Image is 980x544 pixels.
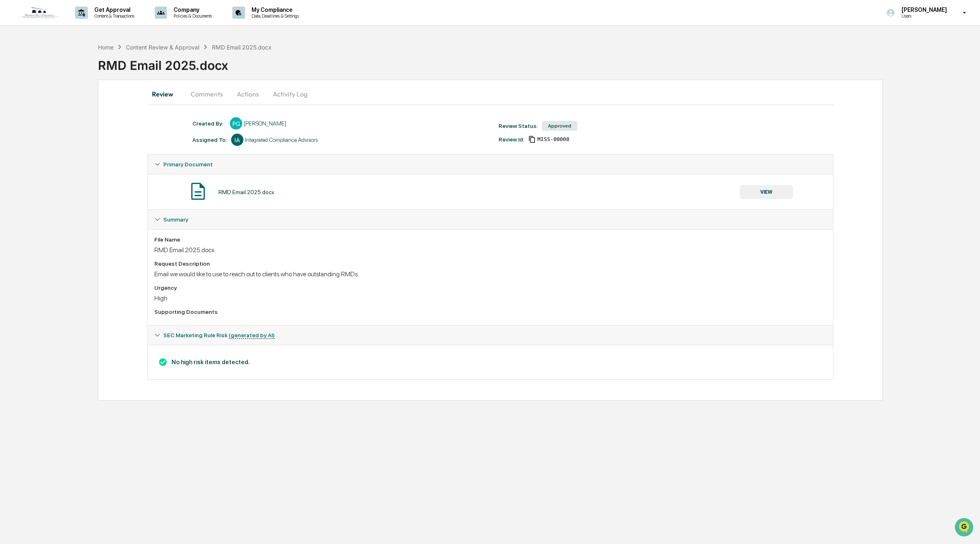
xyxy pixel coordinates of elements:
[8,119,15,126] div: 🔎
[266,84,314,104] button: Activity Log
[88,7,138,13] p: Get Approval
[28,63,134,71] div: Start new chat
[245,137,318,143] div: Integrated Compliance Advisors
[154,294,826,302] div: High
[58,138,99,145] a: Powered byPylon
[139,65,149,75] button: Start new chat
[154,309,826,315] div: Supporting Documents
[81,139,99,145] span: Pylon
[154,284,826,291] div: Urgency
[59,104,66,110] div: 🗄️
[5,100,56,114] a: 🖐️Preclearance
[192,120,226,127] div: Created By: ‎ ‎
[88,13,138,19] p: Content & Transactions
[98,44,114,51] div: Home
[147,84,833,104] div: secondary tabs example
[148,210,833,229] div: Summary
[163,216,188,223] span: Summary
[245,7,303,13] p: My Compliance
[5,115,55,130] a: 🔎Data Lookup
[740,185,793,199] button: VIEW
[167,7,216,13] p: Company
[148,325,833,345] div: SEC Marketing Rule Risk (generated by AI)
[163,332,275,338] span: SEC Marketing Rule Risk
[230,117,242,130] div: PG
[537,136,569,143] span: f11bb1ef-7363-4165-8676-d0a59cea3197
[16,103,53,111] span: Preclearance
[895,13,951,19] p: Users
[148,229,833,325] div: Summary
[8,17,149,30] p: How can we help?
[229,84,266,104] button: Actions
[148,345,833,379] div: SEC Marketing Rule Risk (generated by AI)
[163,161,213,168] span: Primary Document
[154,246,826,254] div: RMD Email 2025.docx
[499,136,524,143] div: Review Id:
[167,13,216,19] p: Policies & Documents
[954,517,976,539] iframe: Open customer support
[231,134,243,146] div: IA
[188,181,208,201] img: Document Icon
[98,51,980,73] div: RMD Email 2025.docx
[16,119,51,127] span: Data Lookup
[542,121,577,131] div: Approved
[245,13,303,19] p: Data, Deadlines & Settings
[154,260,826,267] div: Request Description
[148,154,833,174] div: Primary Document
[154,236,826,243] div: File Name
[499,123,538,129] div: Review Status:
[148,174,833,209] div: Primary Document
[229,332,275,339] u: (generated by AI)
[8,104,15,110] div: 🖐️
[67,103,101,111] span: Attestations
[28,71,103,77] div: We're available if you need us!
[154,358,826,367] h3: No high risk items detected.
[218,189,274,195] div: RMD Email 2025.docx
[212,44,272,51] div: RMD Email 2025.docx
[895,7,951,13] p: [PERSON_NAME]
[126,44,199,51] div: Content Review & Approval
[192,137,227,143] div: Assigned To:
[244,120,286,127] div: [PERSON_NAME]
[154,270,826,278] div: Email we would like to use to reach out to clients who have outstanding RMDs
[147,84,184,104] button: Review
[8,63,23,77] img: 1746055101610-c473b297-6a78-478c-a979-82029cc54cd1
[20,7,59,19] img: logo
[184,84,229,104] button: Comments
[56,100,105,114] a: 🗄️Attestations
